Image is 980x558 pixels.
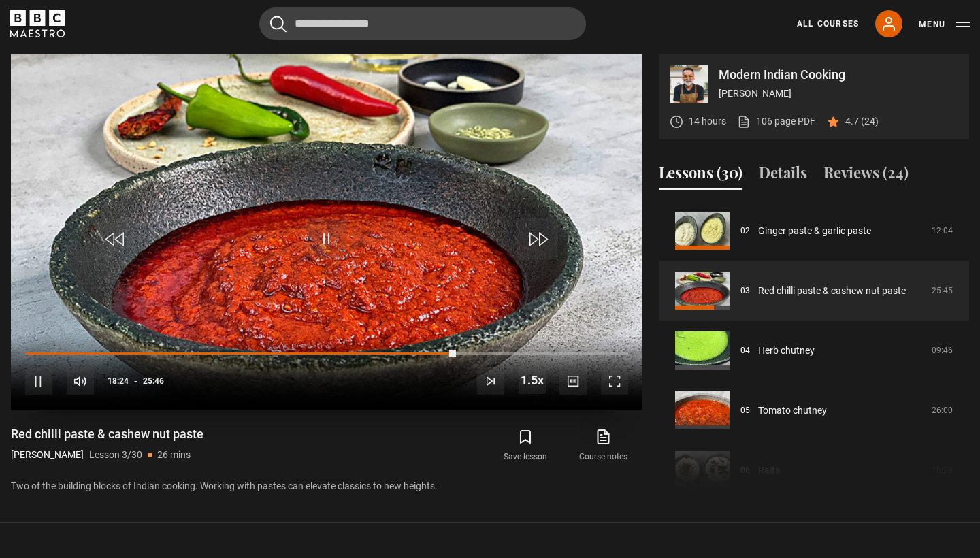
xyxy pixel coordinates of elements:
h1: Red chilli paste & cashew nut paste [11,426,203,442]
div: Progress Bar [25,352,628,355]
button: Toggle navigation [919,18,970,31]
a: All Courses [797,18,859,30]
a: 106 page PDF [737,114,815,129]
p: 4.7 (24) [845,114,879,129]
a: Red chilli paste & cashew nut paste [758,284,906,298]
button: Captions [559,367,587,395]
button: Details [759,161,807,190]
p: Modern Indian Cooking [719,69,958,81]
a: Course notes [565,426,642,465]
button: Pause [25,367,52,395]
button: Mute [67,367,94,395]
video-js: Video Player [11,54,642,410]
button: Reviews (24) [823,161,909,190]
span: 25:46 [143,369,164,393]
span: - [134,376,137,386]
button: Fullscreen [601,367,628,395]
a: Ginger paste & garlic paste [758,224,871,238]
p: Lesson 3/30 [89,448,142,462]
p: [PERSON_NAME] [11,448,84,462]
a: Tomato chutney [758,404,827,418]
button: Save lesson [487,426,564,465]
button: Lessons (30) [659,161,742,190]
p: 14 hours [689,114,726,129]
button: Submit the search query [270,16,287,33]
button: Playback Rate [519,367,546,394]
p: Two of the building blocks of Indian cooking. Working with pastes can elevate classics to new hei... [11,479,642,493]
p: [PERSON_NAME] [719,86,958,101]
svg: BBC Maestro [10,10,65,37]
p: 26 mins [157,448,191,462]
span: 18:24 [108,369,129,393]
a: Herb chutney [758,344,815,358]
button: Next Lesson [477,367,504,395]
input: Search [259,7,586,40]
